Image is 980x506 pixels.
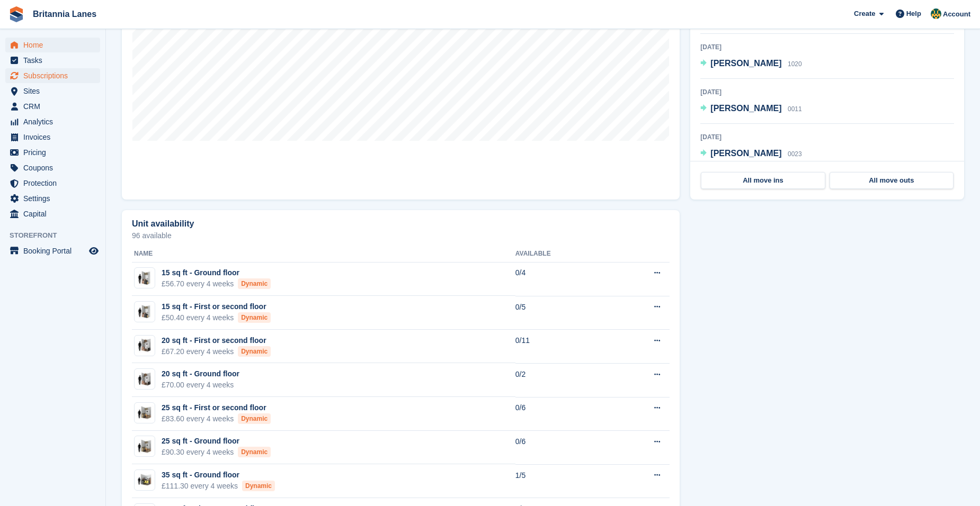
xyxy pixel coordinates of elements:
span: 0011 [788,105,802,113]
span: 0023 [788,150,802,158]
span: Protection [23,176,87,191]
div: £111.30 every 4 weeks [162,481,275,492]
img: 25-sqft-unit.jpg [135,439,155,454]
td: 1/5 [515,464,610,498]
div: £70.00 every 4 weeks [162,379,239,391]
a: menu [5,176,100,191]
a: menu [5,99,100,114]
span: Sites [23,84,87,98]
img: 35-sqft-unit.jpg [135,473,155,488]
div: £83.60 every 4 weeks [162,413,271,424]
a: Preview store [87,245,100,257]
a: Britannia Lanes [29,5,101,23]
div: 20 sq ft - First or second floor [162,335,271,346]
span: Tasks [23,53,87,68]
td: 0/11 [515,330,610,364]
a: [PERSON_NAME] 1020 [700,57,801,71]
span: Coupons [23,160,87,175]
a: menu [5,84,100,98]
a: menu [5,130,100,144]
div: 15 sq ft - Ground floor [162,267,271,278]
div: Dynamic [238,447,271,457]
img: 20-sqft-unit.jpg [135,338,155,353]
span: CRM [23,99,87,114]
div: 15 sq ft - First or second floor [162,301,271,312]
div: [DATE] [700,42,954,52]
span: 1020 [788,60,802,68]
a: menu [5,160,100,175]
img: 15-sqft-unit.jpg [135,270,155,286]
div: Dynamic [238,346,271,357]
div: 20 sq ft - Ground floor [162,368,239,379]
span: [PERSON_NAME] [710,104,781,113]
span: Pricing [23,145,87,160]
span: [PERSON_NAME] [710,149,781,158]
a: [PERSON_NAME] 0023 [700,147,801,161]
span: Invoices [23,130,87,144]
span: Storefront [10,230,105,241]
span: Home [23,38,87,52]
a: All move ins [701,172,825,189]
a: menu [5,38,100,52]
th: Available [515,246,610,263]
img: 15-sqft-unit.jpg [135,304,155,320]
a: menu [5,243,100,258]
span: Analytics [23,114,87,129]
a: menu [5,191,100,206]
span: Capital [23,206,87,221]
img: Sarah Lane [931,8,941,19]
a: menu [5,206,100,221]
div: Dynamic [238,278,271,289]
a: menu [5,114,100,129]
div: 35 sq ft - Ground floor [162,469,275,481]
img: 25-sqft-unit.jpg [135,405,155,421]
div: [DATE] [700,87,954,97]
div: £56.70 every 4 weeks [162,278,271,290]
a: menu [5,53,100,68]
td: 0/6 [515,431,610,465]
p: 96 available [132,232,670,239]
h2: Unit availability [132,219,194,229]
div: 25 sq ft - First or second floor [162,402,271,413]
div: £90.30 every 4 weeks [162,447,271,458]
td: 0/2 [515,363,610,397]
span: Settings [23,191,87,206]
a: menu [5,68,100,83]
div: Dynamic [242,481,275,491]
th: Name [132,246,515,263]
span: Create [854,8,875,19]
span: Help [906,8,921,19]
img: stora-icon-8386f47178a22dfd0bd8f6a31ec36ba5ce8667c1dd55bd0f319d3a0aa187defe.svg [8,6,24,22]
div: Dynamic [238,312,271,323]
a: menu [5,145,100,160]
a: [PERSON_NAME] 0011 [700,102,801,116]
td: 0/4 [515,262,610,296]
span: Account [943,9,970,20]
td: 0/5 [515,296,610,330]
div: £50.40 every 4 weeks [162,312,271,323]
span: Booking Portal [23,243,87,258]
a: All move outs [830,172,954,189]
img: 20-sqft-unit.jpg [135,372,155,387]
span: [PERSON_NAME] [710,59,781,68]
div: £67.20 every 4 weeks [162,346,271,357]
div: Dynamic [238,413,271,424]
td: 0/6 [515,397,610,431]
span: Subscriptions [23,68,87,83]
div: [DATE] [700,132,954,142]
div: 25 sq ft - Ground floor [162,436,271,447]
